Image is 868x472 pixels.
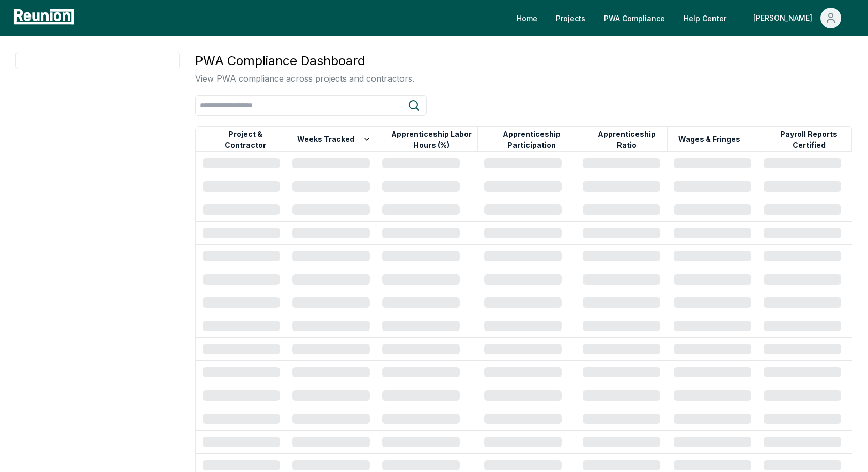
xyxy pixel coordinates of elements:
h3: PWA Compliance Dashboard [195,52,414,70]
button: [PERSON_NAME] [745,8,849,28]
a: Projects [548,8,594,28]
button: Wages & Fringes [676,129,742,150]
nav: Main [508,8,858,28]
button: Apprenticeship Ratio [586,129,667,150]
button: Payroll Reports Certified [766,129,851,150]
button: Apprenticeship Labor Hours (%) [385,129,477,150]
button: Project & Contractor [205,129,286,150]
a: PWA Compliance [596,8,673,28]
a: Home [508,8,546,28]
a: Help Center [675,8,735,28]
div: [PERSON_NAME] [753,8,816,28]
button: Weeks Tracked [295,129,373,150]
p: View PWA compliance across projects and contractors. [195,72,414,85]
button: Apprenticeship Participation [487,129,576,150]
